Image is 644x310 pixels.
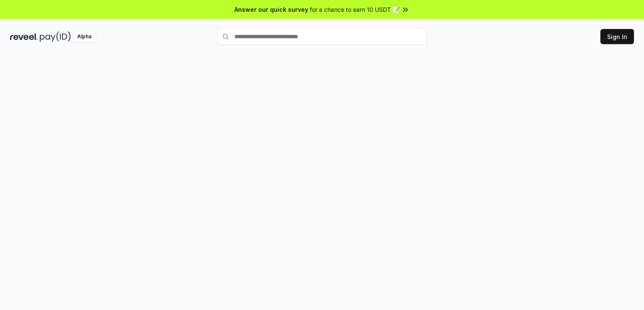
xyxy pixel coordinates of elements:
[310,5,400,14] span: for a chance to earn 10 USDT 📝
[40,32,71,42] img: pay_id
[10,32,38,42] img: reveel_dark
[600,29,634,44] button: Sign In
[234,5,308,14] span: Answer our quick survey
[73,32,96,42] div: Alpha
